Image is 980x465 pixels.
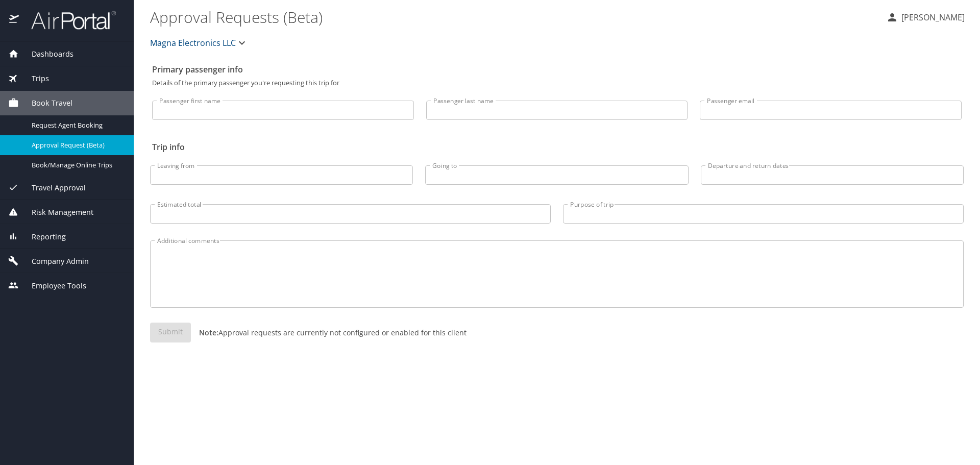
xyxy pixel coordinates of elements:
[191,327,467,338] p: Approval requests are currently not configured or enabled for this client
[19,97,72,109] span: Book Travel
[19,73,49,84] span: Trips
[150,1,878,33] h1: Approval Requests (Beta)
[20,10,116,30] img: airportal-logo.png
[152,61,962,78] h2: Primary passenger info
[898,11,965,23] p: [PERSON_NAME]
[19,182,86,193] span: Travel Approval
[19,280,86,291] span: Employee Tools
[199,328,218,337] strong: Note:
[32,120,121,130] span: Request Agent Booking
[152,80,962,86] p: Details of the primary passenger you're requesting this trip for
[19,48,73,60] span: Dashboards
[146,33,252,53] button: Magna Electronics LLC
[19,256,89,267] span: Company Admin
[152,139,962,155] h2: Trip info
[19,207,93,218] span: Risk Management
[9,10,20,30] img: icon-airportal.png
[32,140,121,150] span: Approval Request (Beta)
[19,231,66,242] span: Reporting
[150,36,236,50] span: Magna Electronics LLC
[32,160,121,170] span: Book/Manage Online Trips
[882,8,969,27] button: [PERSON_NAME]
